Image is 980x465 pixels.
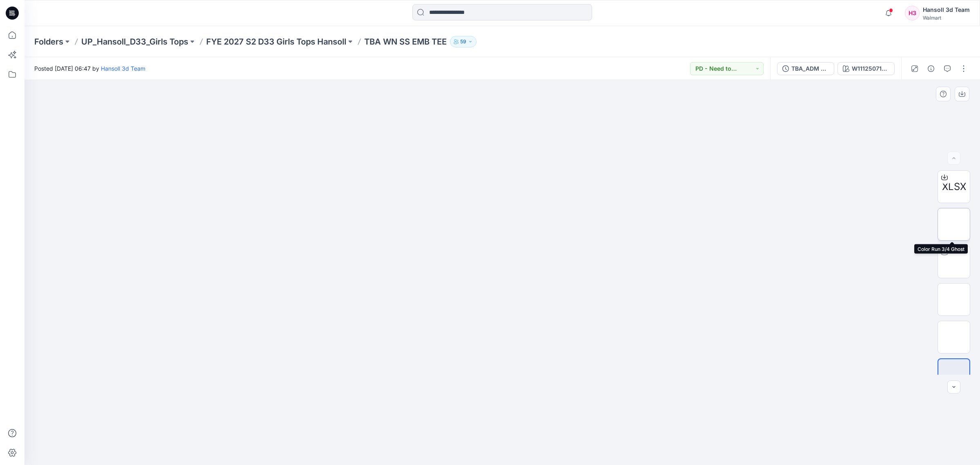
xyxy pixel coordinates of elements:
[206,36,346,47] a: FYE 2027 S2 D33 Girls Tops Hansoll
[791,64,829,73] div: TBA_ADM FC WN SS EMB TEE_ASTM
[460,37,466,46] p: 59
[852,64,889,73] div: W111250718UL04GF
[34,64,145,73] span: Posted [DATE] 06:47 by
[101,65,145,72] a: Hansoll 3d Team
[923,5,970,15] div: Hansoll 3d Team
[837,62,895,75] button: W111250718UL04GF
[81,36,188,47] a: UP_Hansoll_D33_Girls Tops
[34,36,63,47] a: Folders
[364,36,447,47] p: TBA WN SS EMB TEE
[905,6,920,20] div: H3
[924,62,938,75] button: Details
[942,179,966,194] span: XLSX
[777,62,834,75] button: TBA_ADM FC WN SS EMB TEE_ASTM
[450,36,477,47] button: 59
[923,15,970,21] div: Walmart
